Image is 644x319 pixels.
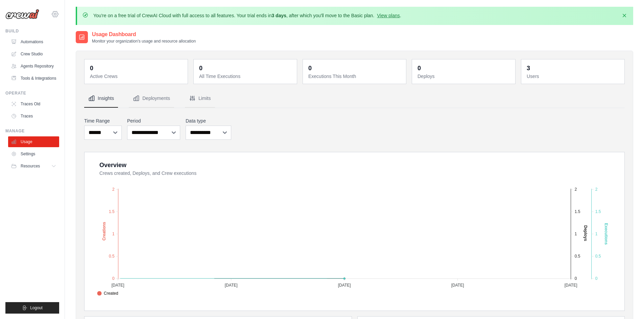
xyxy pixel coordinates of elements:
tspan: 1.5 [575,209,580,214]
a: Traces [8,111,59,122]
label: Period [127,117,180,124]
div: 0 [199,63,202,73]
tspan: 1.5 [109,209,115,214]
text: Creations [102,222,106,241]
dt: Active Crews [90,73,184,80]
button: Logout [5,302,59,314]
div: Build [5,28,59,34]
div: 0 [418,63,421,73]
a: View plans [377,13,400,18]
tspan: 1 [112,232,115,236]
button: Limits [185,89,215,108]
tspan: 0 [575,276,577,281]
strong: 3 days [271,13,286,18]
div: 0 [90,63,93,73]
tspan: 2 [575,187,577,192]
tspan: 2 [112,187,115,192]
a: Agents Repository [8,61,59,72]
dt: Crews created, Deploys, and Crew executions [99,170,616,177]
dt: Deploys [418,73,511,80]
tspan: 1 [595,232,598,236]
span: Created [97,290,118,296]
tspan: [DATE] [451,283,464,288]
tspan: 1.5 [595,209,601,214]
h2: Usage Dashboard [92,30,196,38]
button: Resources [8,161,59,171]
tspan: 0.5 [109,254,115,259]
span: Resources [21,163,40,169]
dt: Users [527,73,620,80]
button: Insights [84,89,118,108]
tspan: 0 [595,276,598,281]
a: Crew Studio [8,49,59,59]
div: Manage [5,128,59,134]
button: Deployments [129,89,174,108]
tspan: [DATE] [565,283,577,288]
text: Executions [604,223,609,245]
tspan: [DATE] [338,283,351,288]
tspan: 2 [595,187,598,192]
tspan: [DATE] [112,283,124,288]
dt: Executions This Month [308,73,402,80]
img: Logo [5,9,39,19]
tspan: 0.5 [595,254,601,259]
a: Traces Old [8,99,59,109]
div: Operate [5,90,59,96]
tspan: 0 [112,276,115,281]
tspan: 0.5 [575,254,580,259]
span: Logout [30,305,43,311]
p: You're on a free trial of CrewAI Cloud with full access to all features. Your trial ends in , aft... [93,12,401,19]
label: Time Range [84,117,122,124]
p: Monitor your organization's usage and resource allocation [92,38,196,44]
dt: All Time Executions [199,73,293,80]
div: 3 [527,63,530,73]
nav: Tabs [84,89,625,108]
tspan: 1 [575,232,577,236]
label: Data type [186,117,231,124]
a: Settings [8,149,59,159]
tspan: [DATE] [225,283,238,288]
a: Usage [8,136,59,147]
text: Deploys [583,225,588,241]
div: Overview [99,160,126,170]
a: Tools & Integrations [8,73,59,84]
a: Automations [8,36,59,47]
div: 0 [308,63,312,73]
